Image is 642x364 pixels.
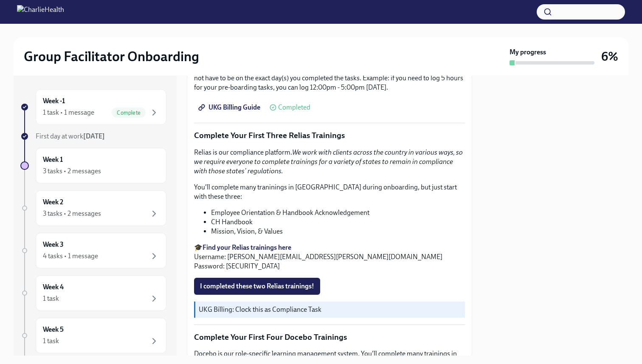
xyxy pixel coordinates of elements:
[43,209,101,218] div: 3 tasks • 2 messages
[24,48,199,65] h2: Group Facilitator Onboarding
[203,243,291,251] a: Find your Relias trainings here
[43,166,101,176] div: 3 tasks • 2 messages
[17,5,64,19] img: CharlieHealth
[112,110,146,116] span: Complete
[20,148,166,183] a: Week 13 tasks • 2 messages
[43,108,94,117] div: 1 task • 1 message
[43,240,64,249] h6: Week 3
[43,336,59,346] div: 1 task
[194,243,465,271] p: 🎓 Username: [PERSON_NAME][EMAIL_ADDRESS][PERSON_NAME][DOMAIN_NAME] Password: [SECURITY_DATA]
[194,148,465,176] p: Relias is our compliance platform.
[194,130,465,141] p: Complete Your First Three Relias Trainings
[43,325,64,334] h6: Week 5
[20,190,166,226] a: Week 23 tasks • 2 messages
[211,217,465,227] li: CH Handbook
[43,155,63,164] h6: Week 1
[83,132,105,140] strong: [DATE]
[194,64,465,92] p: You can log your pre-boarding tasks as "Compliance Tasks" in the current pay period. It does not ...
[194,332,465,343] p: Complete Your First Four Docebo Trainings
[211,227,465,236] li: Mission, Vision, & Values
[199,305,462,314] p: UKG Billing: Clock this as Compliance Task
[278,104,310,111] span: Completed
[200,103,260,112] span: UKG Billing Guide
[200,282,314,291] span: I completed these two Relias trainings!
[20,233,166,268] a: Week 34 tasks • 1 message
[43,282,64,292] h6: Week 4
[510,48,546,57] strong: My progress
[43,96,65,106] h6: Week -1
[43,251,98,261] div: 4 tasks • 1 message
[36,132,105,140] span: First day at work
[20,132,166,141] a: First day at work[DATE]
[20,318,166,353] a: Week 51 task
[194,183,465,201] p: You'll complete many traninings in [GEOGRAPHIC_DATA] during onboarding, but just start with these...
[194,99,266,116] a: UKG Billing Guide
[20,275,166,311] a: Week 41 task
[194,278,320,295] button: I completed these two Relias trainings!
[194,148,463,175] em: We work with clients across the country in various ways, so we require everyone to complete train...
[20,89,166,125] a: Week -11 task • 1 messageComplete
[601,49,618,64] h3: 6%
[43,294,59,303] div: 1 task
[43,198,63,207] h6: Week 2
[211,208,465,217] li: Employee Orientation & Handbook Acknowledgement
